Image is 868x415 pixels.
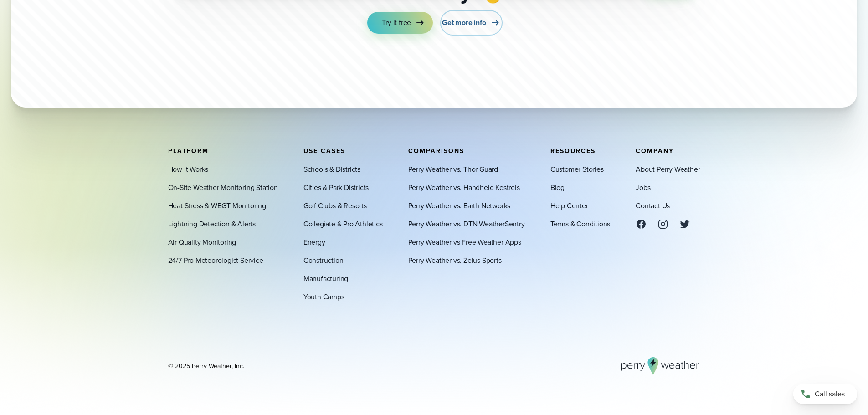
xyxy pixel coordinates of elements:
[550,164,604,174] a: Customer Stories
[168,164,209,174] a: How It Works
[303,291,344,302] a: Youth Camps
[303,146,345,155] span: Use Cases
[303,218,383,229] a: Collegiate & Pro Athletics
[408,200,511,211] a: Perry Weather vs. Earth Networks
[168,182,278,193] a: On-Site Weather Monitoring Station
[168,218,256,229] a: Lightning Detection & Alerts
[303,200,367,211] a: Golf Clubs & Resorts
[168,200,266,211] a: Heat Stress & WBGT Monitoring
[550,200,588,211] a: Help Center
[408,146,464,155] span: Comparisons
[168,361,244,370] div: © 2025 Perry Weather, Inc.
[550,182,565,193] a: Blog
[303,236,325,247] a: Energy
[408,255,502,266] a: Perry Weather vs. Zelus Sports
[408,164,498,174] a: Perry Weather vs. Thor Guard
[168,255,263,266] a: 24/7 Pro Meteorologist Service
[303,273,348,284] a: Manufacturing
[382,17,411,28] span: Try it free
[408,182,520,193] a: Perry Weather vs. Handheld Kestrels
[815,389,845,400] span: Call sales
[303,182,369,193] a: Cities & Park Districts
[793,384,857,404] a: Call sales
[636,200,670,211] a: Contact Us
[168,236,236,247] a: Air Quality Monitoring
[636,146,674,155] span: Company
[408,236,521,247] a: Perry Weather vs Free Weather Apps
[442,12,500,34] a: Get more info
[168,146,209,155] span: Platform
[303,255,344,266] a: Construction
[636,164,700,174] a: About Perry Weather
[408,218,525,229] a: Perry Weather vs. DTN WeatherSentry
[550,218,610,229] a: Terms & Conditions
[636,182,650,193] a: Jobs
[367,12,433,34] a: Try it free
[303,164,360,174] a: Schools & Districts
[550,146,596,155] span: Resources
[442,17,486,28] span: Get more info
